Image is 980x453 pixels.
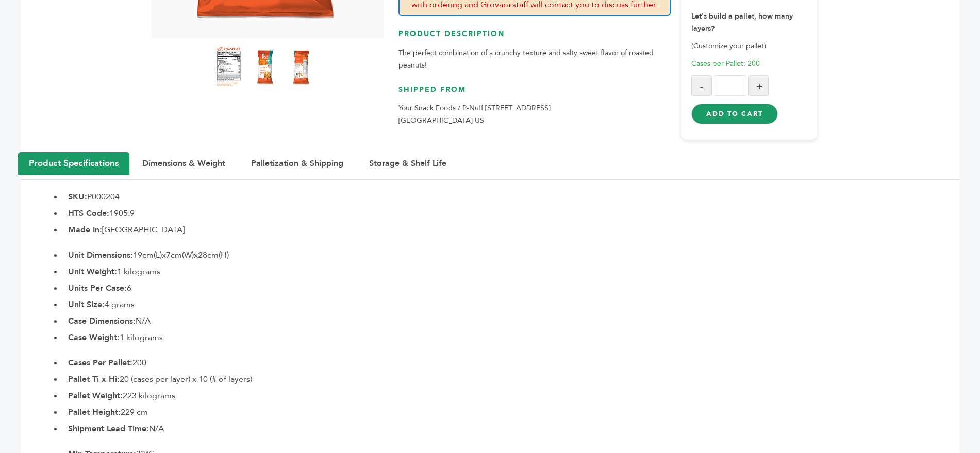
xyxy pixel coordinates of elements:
[68,374,120,385] b: Pallet Ti x Hi:
[398,102,671,127] p: Your Snack Foods / P-Nuff [STREET_ADDRESS] [GEOGRAPHIC_DATA] US
[68,282,127,294] b: Units Per Case:
[241,153,354,174] button: Palletization & Shipping
[68,423,149,434] b: Shipment Lead Time:
[63,191,959,203] li: P000204
[63,390,959,402] li: 223 kilograms
[68,208,109,219] b: HTS Code:
[63,224,959,236] li: [GEOGRAPHIC_DATA]
[748,75,769,96] button: +
[132,153,236,174] button: Dimensions & Weight
[63,357,959,369] li: 200
[63,298,959,311] li: 4 grams
[68,249,133,261] b: Unit Dimensions:
[691,104,777,124] button: Add to Cart
[252,46,278,88] img: Pnuff Crunch Original 6 units per case 114 g
[68,224,102,236] b: Made In:
[691,59,760,69] span: Cases per Pallet: 200
[63,282,959,294] li: 6
[68,299,105,310] b: Unit Size:
[691,75,712,96] button: -
[398,29,671,47] h3: Product Description
[68,357,132,368] b: Cases Per Pallet:
[63,373,959,385] li: 20 (cases per layer) x 10 (# of layers)
[691,11,793,33] strong: Let's build a pallet, how many layers?
[63,265,959,278] li: 1 kilograms
[63,207,959,220] li: 1905.9
[68,191,87,203] b: SKU:
[691,40,817,53] p: (Customize your pallet)
[68,407,121,418] b: Pallet Height:
[68,332,120,343] b: Case Weight:
[216,46,242,88] img: Pnuff Crunch Original 6 units per case 114 g Nutrition Info
[18,152,129,175] button: Product Specifications
[398,85,671,103] h3: Shipped From
[63,249,959,261] li: 19cm(L)x7cm(W)x28cm(H)
[359,153,457,174] button: Storage & Shelf Life
[68,266,117,277] b: Unit Weight:
[68,315,136,327] b: Case Dimensions:
[288,46,314,88] img: Pnuff Crunch Original 6 units per case 114 g
[63,406,959,418] li: 229 cm
[63,423,959,435] li: N/A
[63,315,959,327] li: N/A
[398,47,671,72] p: The perfect combination of a crunchy texture and salty sweet flavor of roasted peanuts!
[68,390,123,401] b: Pallet Weight:
[63,331,959,344] li: 1 kilograms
